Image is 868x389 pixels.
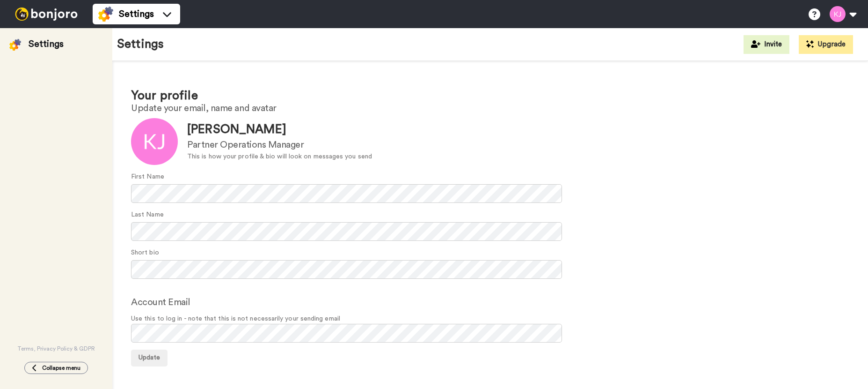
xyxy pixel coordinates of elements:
[131,295,190,309] label: Account Email
[744,35,789,54] button: Invite
[42,364,80,372] span: Collapse menu
[9,39,21,51] img: settings-colored.svg
[29,37,64,51] div: Settings
[131,89,849,103] h1: Your profile
[131,314,849,324] span: Use this to log in - note that this is not necessarily your sending email
[11,7,81,21] img: bj-logo-header-white.svg
[131,103,849,113] h2: Update your email, name and avatar
[139,354,160,361] span: Update
[117,37,164,51] h1: Settings
[98,7,113,22] img: settings-colored.svg
[131,350,168,367] button: Update
[131,248,159,258] label: Short bio
[131,172,164,182] label: First Name
[119,7,154,21] span: Settings
[24,362,88,374] button: Collapse menu
[187,121,372,138] div: [PERSON_NAME]
[187,152,372,162] div: This is how your profile & bio will look on messages you send
[799,35,853,54] button: Upgrade
[187,138,372,152] div: Partner Operations Manager
[131,210,164,220] label: Last Name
